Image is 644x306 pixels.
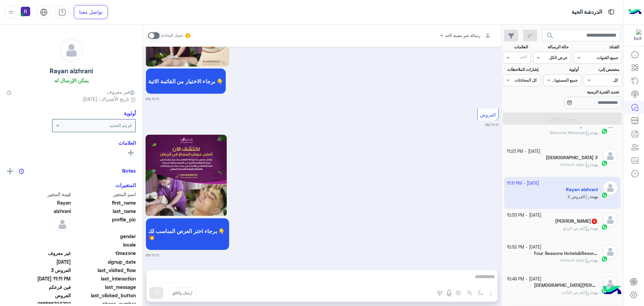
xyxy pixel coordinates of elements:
small: تحويل المحادثة [161,33,183,38]
h6: المتغيرات [115,182,136,188]
span: Rayan [7,199,71,206]
img: defaultAdmin.png [603,244,618,259]
span: null [7,241,71,248]
b: : [590,226,598,231]
span: last_interaction [72,275,136,282]
h6: يمكن الإرسال له [54,77,89,83]
b: : [590,290,598,295]
img: defaultAdmin.png [603,276,618,291]
img: defaultAdmin.png [603,148,618,164]
img: defaultAdmin.png [54,216,71,233]
span: غير معروف [107,88,136,95]
span: برجاء اختر العرض المناسب لك 👇 💥 [148,228,227,241]
img: WhatsApp [601,128,608,135]
small: [DATE] - 10:49 PM [507,276,541,282]
img: WhatsApp [601,256,608,262]
b: : [590,162,598,167]
img: WhatsApp [601,160,608,167]
img: tab [607,8,615,16]
span: last_clicked_button [72,292,136,299]
label: تحديد الفترة الزمنية [544,89,619,95]
span: العروض 3 [7,267,71,274]
img: Logo [628,5,642,19]
h5: Rayan alzhrani [50,67,93,75]
label: حالة الرسالة [534,44,569,50]
label: العلامات [503,44,528,50]
span: locale [72,241,136,248]
span: غير معروف [7,250,71,257]
label: القناة: [575,44,620,50]
span: search [546,32,554,40]
img: Q2FwdHVyZSAoMTApLnBuZw%3D%3D.png [146,135,227,216]
img: tab [58,8,66,16]
h5: ابو حسين [555,218,598,224]
h5: Four Seasons Hotels&Resorts [534,251,598,256]
span: تاريخ الأشتراك : [DATE] [83,95,129,102]
img: notes [19,169,24,174]
img: 322853014244696 [630,29,642,41]
img: hulul-logo.png [600,279,624,303]
label: أولوية [544,67,579,73]
button: ارسل واغلق [168,287,196,299]
p: الدردشة الحية [572,8,602,17]
span: 6 [592,219,597,224]
img: defaultAdmin.png [603,212,618,227]
small: [DATE] - 10:53 PM [507,212,541,219]
span: العروض [7,292,71,299]
span: signup_date [72,258,136,265]
span: العرض الثالث [561,290,590,295]
span: بوت [591,290,598,295]
img: WhatsApp [601,224,608,230]
span: null [7,233,71,240]
h6: العلامات [7,140,136,146]
button: search [542,30,558,44]
span: first_name [72,199,136,206]
a: tab [55,5,69,19]
span: العرض الرابع [563,226,590,231]
span: timezone [72,250,136,257]
span: بوت [591,130,598,135]
span: Default reply [560,258,590,263]
small: 11:11 PM [485,122,499,128]
img: tab [40,8,48,16]
span: بوت [591,258,598,263]
span: العروض [480,112,496,118]
img: add [7,168,13,174]
small: 11:11 PM [146,96,159,102]
span: فين فرعكم [7,283,71,291]
a: تواصل معنا [74,5,108,19]
span: last_name [72,208,136,215]
h6: أولوية [124,110,136,116]
span: alzhrani [7,208,71,215]
h5: لا اله الا الله [546,155,598,161]
b: لم يتم التحديد [109,123,132,128]
small: [DATE] - 11:23 PM [507,148,540,155]
img: userImage [21,7,30,16]
span: last_message [72,283,136,291]
span: قيمة المتغير [7,191,71,198]
span: برجاء الاختيار من القائمة الاتية 👇 [148,78,223,84]
label: مخصص إلى: [585,67,619,73]
span: رسالة غير معينة لأحد [445,33,480,38]
span: 2025-09-23T20:11:52.235Z [7,275,71,282]
img: profile [7,8,15,16]
span: بوت [591,226,598,231]
b: : [590,258,598,263]
small: [DATE] - 10:52 PM [507,244,541,251]
button: تطبيق الفلاتر [503,113,622,125]
span: اسم المتغير [72,191,136,198]
span: gender [72,233,136,240]
span: Welcome Message [550,130,590,135]
span: بوت [591,162,598,167]
label: إشارات الملاحظات [503,67,538,73]
h6: Notes [122,168,136,174]
div: اختر [520,54,528,61]
h5: Mohamed reda [534,282,598,288]
span: last_visited_flow [72,267,136,274]
img: defaultAdmin.png [60,39,83,62]
span: profile_pic [72,216,136,231]
span: 2025-09-23T20:11:11.79Z [7,258,71,265]
span: Default reply [560,162,590,167]
b: : [590,130,598,135]
small: 11:11 PM [146,253,159,258]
